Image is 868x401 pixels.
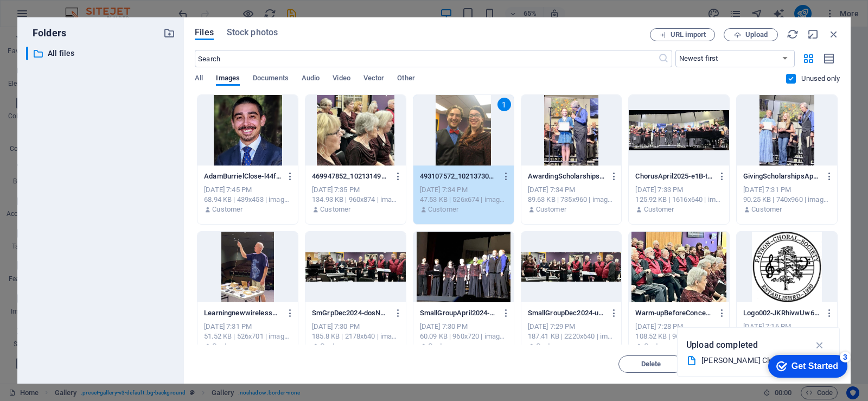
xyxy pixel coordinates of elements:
[528,185,615,195] div: [DATE] 7:34 PM
[743,171,820,181] p: GivingScholarshipsApril2024-bM0AUAJjkS9hMRkAs--Q4Q.jpg
[204,308,281,318] p: LearningnewwirelessmicswedonatedtoPHS-9iqDNvXaMWRwJZjHJEt4aA.jpg
[635,322,723,332] div: [DATE] 7:28 PM
[536,205,566,214] p: Customer
[320,205,350,214] p: Customer
[312,185,399,195] div: [DATE] 7:35 PM
[320,341,350,351] p: Customer
[635,185,723,195] div: [DATE] 7:33 PM
[312,195,399,205] div: 134.93 KB | 960x874 | image/jpeg
[204,185,291,195] div: [DATE] 7:45 PM
[204,332,291,341] div: 51.52 KB | 526x701 | image/jpeg
[743,308,820,318] p: Logo002-JKRhivwUw6dkoYtO9N8KSw.jpg
[420,195,507,205] div: 47.53 KB | 526x674 | image/jpeg
[312,171,389,181] p: 469947852_10213149725693743_2531968084991414522_n-9IFfS5DUQm_fDPZRRUFKXw.jpg
[253,72,289,87] span: Documents
[618,355,684,373] button: Delete
[743,185,831,195] div: [DATE] 7:31 PM
[195,26,214,39] span: Files
[212,341,242,351] p: Customer
[641,361,661,367] span: Delete
[195,50,658,67] input: Search
[745,31,768,38] span: Upload
[644,341,674,351] p: Customer
[635,308,712,318] p: Warm-upBeforeConcert-DCUJNj1HSJUN_lAXCWNYeA.jpg
[212,205,242,214] p: Customer
[428,341,458,351] p: Customer
[743,322,831,332] div: [DATE] 7:16 PM
[204,195,291,205] div: 68.94 KB | 439x453 | image/jpeg
[204,171,281,181] p: AdamBurrielClose-l44f-RPbuwQg_Uex4DhYBA.jpg
[644,205,674,214] p: Customer
[701,354,807,367] div: [PERSON_NAME] Close.jpg
[420,171,497,181] p: 493107572_10213730203165317_602568000993345354_n-tHHjNx-cpC8CMETtqj_tGA.jpg
[686,338,758,352] p: Upload completed
[420,308,497,318] p: SmallGroupApril2024-GPxkFHYm3RvcrWxxLidQiw.jpg
[528,332,615,341] div: 187.41 KB | 2220x640 | image/jpeg
[333,72,350,87] span: Video
[801,74,840,84] p: Displays only files that are not in use on the website. Files added during this session can still...
[363,72,385,87] span: Vector
[163,27,175,39] i: Create new folder
[420,185,507,195] div: [DATE] 7:34 PM
[26,26,66,40] p: Folders
[9,5,88,28] div: Get Started 3 items remaining, 40% complete
[807,28,819,40] i: Minimize
[397,72,414,87] span: Other
[635,332,723,341] div: 108.52 KB | 960x713 | image/jpeg
[528,308,605,318] p: SmallGroupDec2024-uDZ-JdQtelkA9LGDuKU1WQ.jpg
[671,31,706,38] span: URL import
[787,28,799,40] i: Reload
[420,332,507,341] div: 60.09 KB | 960x720 | image/jpeg
[302,72,320,87] span: Audio
[26,47,28,60] div: ​
[204,322,291,332] div: [DATE] 7:31 PM
[528,171,605,181] p: AwardingScholarshipsApril2024-zG8taaocsCWU5I-eOBSuqA.jpg
[195,72,203,87] span: All
[528,322,615,332] div: [DATE] 7:29 PM
[420,322,507,332] div: [DATE] 7:30 PM
[724,28,778,41] button: Upload
[227,26,278,39] span: Stock photos
[32,12,79,22] div: Get Started
[48,47,155,60] p: All files
[312,308,389,318] p: SmGrpDec2024-dosNDMIL3jbLqaX5VGmj9Q.jpg
[80,2,91,13] div: 3
[635,195,723,205] div: 125.92 KB | 1616x640 | image/jpeg
[312,322,399,332] div: [DATE] 7:30 PM
[216,72,240,87] span: Images
[650,28,715,41] button: URL import
[497,98,511,111] div: 1
[536,341,566,351] p: Customer
[751,205,782,214] p: Customer
[312,332,399,341] div: 185.8 KB | 2178x640 | image/jpeg
[828,28,840,40] i: Close
[428,205,458,214] p: Customer
[743,195,831,205] div: 90.25 KB | 740x960 | image/jpeg
[528,195,615,205] div: 89.63 KB | 735x960 | image/jpeg
[635,171,712,181] p: ChorusApril2025-e1B-t1ozlyvjBSWZIcHAsw.jpg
